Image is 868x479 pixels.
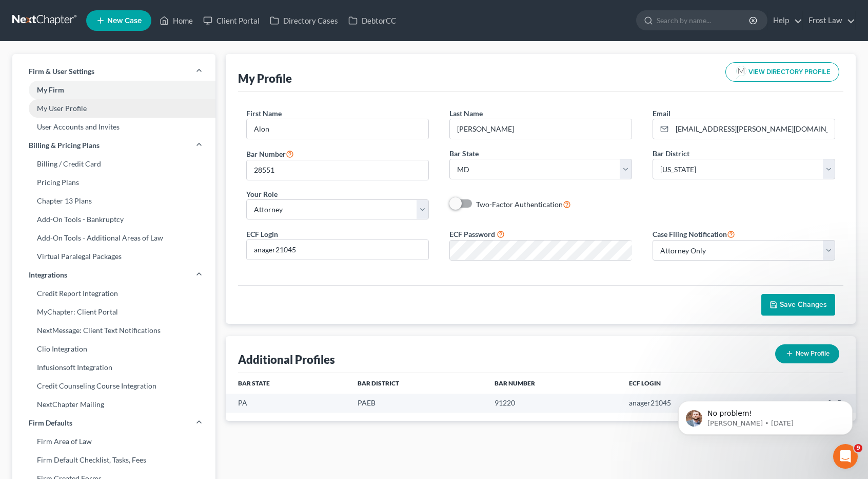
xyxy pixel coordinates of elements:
a: Firm Default Checklist, Tasks, Fees [12,451,215,469]
input: Enter ecf login... [247,240,428,260]
th: Bar Number [486,373,621,394]
a: Frost Law [803,11,855,30]
td: PAEB [349,394,486,413]
span: Email [653,109,670,118]
a: Clio Integration [12,340,215,358]
a: Directory Cases [265,11,343,30]
label: Bar District [653,148,689,159]
span: Integrations [29,270,67,280]
iframe: Intercom live chat [833,444,858,469]
label: ECF Password [449,229,495,239]
a: Chapter 13 Plans [12,192,215,210]
a: Credit Report Integration [12,284,215,303]
a: DebtorCC [343,11,401,30]
a: Infusionsoft Integration [12,358,215,377]
button: Save Changes [761,294,835,316]
a: Integrations [12,266,215,284]
span: Last Name [449,109,483,118]
span: Firm Defaults [29,418,72,428]
td: 91220 [486,394,621,413]
a: Pricing Plans [12,173,215,192]
th: ECF Login [621,373,759,394]
img: modern-attorney-logo-488310dd42d0e56951fffe13e3ed90e038bc441dd813d23dff0c9337a977f38e.png [734,65,748,79]
th: Bar State [226,373,349,394]
button: New Profile [775,344,839,363]
button: VIEW DIRECTORY PROFILE [725,62,839,82]
a: My User Profile [12,99,215,118]
a: Billing & Pricing Plans [12,136,215,155]
input: Enter last name... [450,119,632,139]
span: First Name [246,109,282,118]
a: Virtual Paralegal Packages [12,247,215,266]
td: anager21045 [621,394,759,413]
input: # [247,160,428,180]
label: Bar Number [246,148,294,160]
input: Search by name... [657,11,751,30]
th: Bar District [349,373,486,394]
td: PA [226,394,349,413]
a: My Firm [12,81,215,99]
label: ECF Login [246,229,278,239]
span: Your Role [246,190,278,198]
a: Home [154,11,198,30]
span: Two-Factor Authentication [476,200,563,209]
a: Billing / Credit Card [12,155,215,173]
span: Save Changes [780,300,827,309]
span: Firm & User Settings [29,66,94,77]
iframe: Intercom notifications message [663,379,868,451]
span: 9 [854,444,862,452]
span: Billing & Pricing Plans [29,140,100,151]
input: Enter email... [672,119,835,139]
a: NextChapter Mailing [12,395,215,414]
a: Firm Area of Law [12,432,215,451]
a: MyChapter: Client Portal [12,303,215,321]
a: Credit Counseling Course Integration [12,377,215,395]
a: NextMessage: Client Text Notifications [12,321,215,340]
a: Client Portal [198,11,265,30]
label: Bar State [449,148,479,159]
a: Add-On Tools - Bankruptcy [12,210,215,229]
span: New Case [107,17,142,25]
div: Additional Profiles [238,352,335,367]
label: Case Filing Notification [653,228,735,240]
a: Add-On Tools - Additional Areas of Law [12,229,215,247]
a: Help [768,11,802,30]
a: Firm & User Settings [12,62,215,81]
a: Firm Defaults [12,414,215,432]
a: User Accounts and Invites [12,118,215,136]
span: VIEW DIRECTORY PROFILE [748,69,831,76]
div: My Profile [238,71,292,86]
input: Enter first name... [247,119,428,139]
